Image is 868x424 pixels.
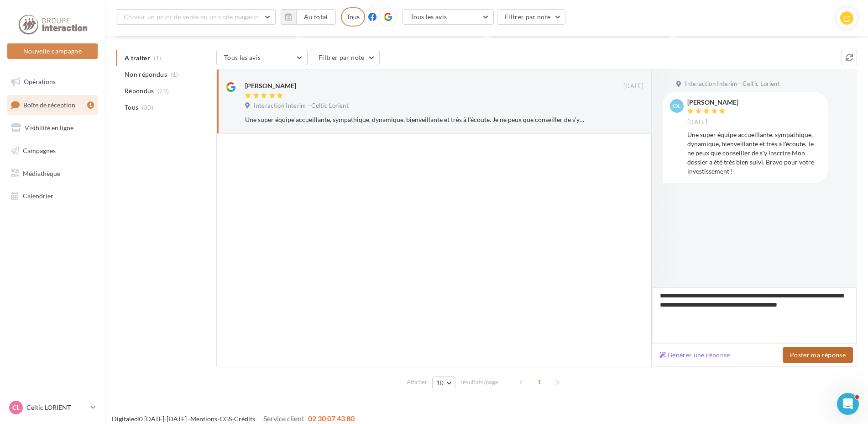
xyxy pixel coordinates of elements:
span: Répondus [125,86,154,95]
a: CL Celtic LORIENT [7,399,98,416]
span: Campagnes [23,147,56,154]
span: Tous les avis [410,13,447,21]
span: © [DATE]-[DATE] - - - [112,415,355,423]
span: Afficher [407,378,427,387]
a: Visibilité en ligne [5,118,99,138]
a: Crédits [234,415,255,423]
button: Générer une réponse [656,350,734,360]
button: Poster ma réponse [783,347,853,363]
span: [DATE] [623,82,643,90]
a: Calendrier [5,186,99,206]
span: Calendrier [23,192,53,200]
button: 10 [432,376,455,389]
span: [DATE] [687,118,707,127]
a: Digitaleo [112,415,138,423]
span: Tous [125,103,138,112]
span: Interaction Interim - Celtic Lorient [254,102,349,110]
span: CL [12,403,20,412]
button: Filtrer par note [497,9,566,25]
span: Boîte de réception [23,101,75,108]
div: Une super équipe accueillante, sympathique, dynamique, bienveillante et très à l'écoute. Je ne pe... [245,115,584,124]
iframe: Intercom live chat [837,393,859,415]
a: Campagnes [5,141,99,160]
span: (29) [157,87,169,95]
a: Boîte de réception1 [5,95,99,115]
div: Une super équipe accueillante, sympathique, dynamique, bienveillante et très à l'écoute. Je ne pe... [687,130,821,176]
span: 1 [532,375,547,389]
div: [PERSON_NAME] [245,81,296,90]
span: 10 [436,379,444,387]
span: Choisir un point de vente ou un code magasin [124,13,259,21]
button: Nouvelle campagne [7,43,98,59]
span: Tous les avis [224,53,261,61]
a: Médiathèque [5,164,99,183]
div: 1 [87,101,94,109]
button: Au total [296,9,336,25]
span: Médiathèque [23,169,60,177]
button: Tous les avis [403,9,494,25]
span: Service client [263,414,304,423]
div: Tous [341,7,365,26]
button: Au total [281,9,336,25]
span: résultats/page [460,378,498,387]
span: 02 30 07 43 80 [308,414,355,423]
span: Non répondus [125,70,167,79]
span: Interaction Interim - Celtic Lorient [685,80,780,88]
span: (1) [171,71,178,78]
a: CGS [220,415,232,423]
button: Tous les avis [216,50,308,65]
span: (30) [142,104,153,111]
span: OL [673,101,681,111]
span: Opérations [24,78,56,85]
span: Visibilité en ligne [25,124,73,132]
a: Opérations [5,72,99,91]
button: Filtrer par note [311,50,380,65]
p: Celtic LORIENT [26,403,87,412]
a: Mentions [190,415,217,423]
button: Choisir un point de vente ou un code magasin [116,9,276,25]
div: [PERSON_NAME] [687,99,738,106]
